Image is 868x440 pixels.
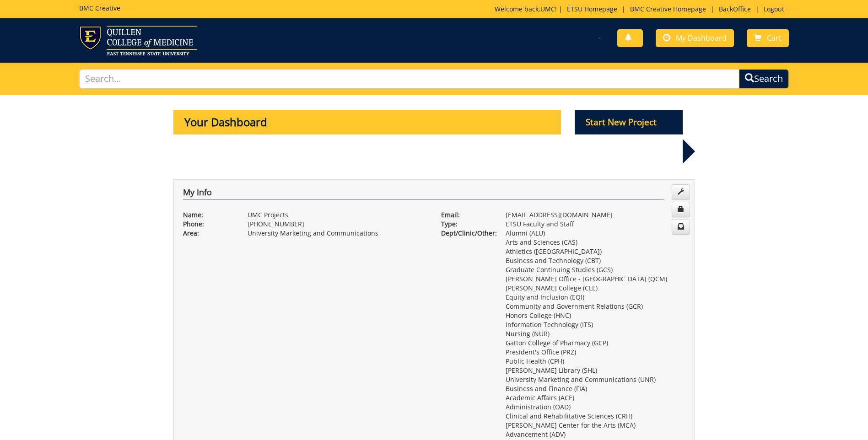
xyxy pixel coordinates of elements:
p: Academic Affairs (ACE) [506,393,685,402]
h5: BMC Creative [79,5,120,11]
p: Clinical and Rehabilitative Sciences (CRH) [506,412,685,421]
p: Athletics ([GEOGRAPHIC_DATA]) [506,247,685,256]
p: Business and Technology (CBT) [506,256,685,265]
a: Logout [759,5,789,13]
input: Search... [79,69,739,89]
p: Dept/Clinic/Other: [441,229,492,238]
p: Email: [441,210,492,220]
p: Name: [183,210,234,220]
p: Alumni (ALU) [506,229,685,238]
button: Search [739,69,789,89]
p: Phone: [183,220,234,229]
p: Arts and Sciences (CAS) [506,238,685,247]
p: Area: [183,229,234,238]
p: Business and Finance (FIA) [506,384,685,393]
p: Administration (OAD) [506,402,685,412]
p: Nursing (NUR) [506,329,685,338]
a: Change Password [672,202,690,217]
p: Gatton College of Pharmacy (GCP) [506,338,685,348]
span: Cart [767,33,782,43]
p: UMC Projects [248,210,427,220]
a: My Dashboard [656,29,734,47]
p: [PERSON_NAME] Office - [GEOGRAPHIC_DATA] (QCM) [506,274,685,284]
p: Your Dashboard [173,110,561,134]
p: ETSU Faculty and Staff [506,220,685,229]
p: [PERSON_NAME] Library (SHL) [506,366,685,375]
p: Public Health (CPH) [506,357,685,366]
a: Start New Project [575,118,683,127]
p: Information Technology (ITS) [506,320,685,329]
img: ETSU logo [79,26,197,55]
span: My Dashboard [676,33,727,43]
a: ETSU Homepage [562,5,622,13]
a: Cart [747,29,789,47]
p: Welcome back, ! | | | | [495,5,789,14]
p: Advancement (ADV) [506,430,685,439]
p: [PHONE_NUMBER] [248,220,427,229]
p: [PERSON_NAME] College (CLE) [506,284,685,293]
a: Change Communication Preferences [672,219,690,235]
p: President's Office (PRZ) [506,348,685,357]
a: UMC [540,5,555,13]
p: [EMAIL_ADDRESS][DOMAIN_NAME] [506,210,685,220]
p: Equity and Inclusion (EQI) [506,293,685,302]
p: Type: [441,220,492,229]
a: BMC Creative Homepage [625,5,711,13]
p: Graduate Continuing Studies (GCS) [506,265,685,274]
a: BackOffice [714,5,755,13]
p: University Marketing and Communications (UNR) [506,375,685,384]
a: Edit Info [672,184,690,200]
p: University Marketing and Communications [248,229,427,238]
h4: My Info [183,188,663,200]
p: Honors College (HNC) [506,311,685,320]
p: Start New Project [575,110,683,134]
p: [PERSON_NAME] Center for the Arts (MCA) [506,421,685,430]
p: Community and Government Relations (GCR) [506,302,685,311]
